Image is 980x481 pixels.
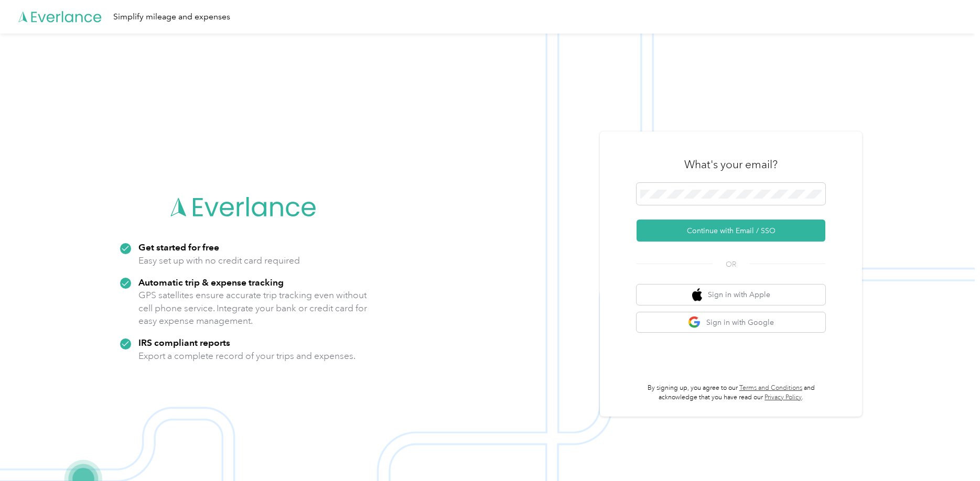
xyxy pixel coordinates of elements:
img: apple logo [692,288,703,301]
div: Simplify mileage and expenses [113,10,230,24]
a: Terms and Conditions [739,384,802,392]
strong: Automatic trip & expense tracking [138,277,284,288]
strong: IRS compliant reports [138,337,230,348]
p: By signing up, you agree to our and acknowledge that you have read our . [637,384,825,402]
img: google logo [688,316,701,329]
button: google logoSign in with Google [637,312,825,333]
a: Privacy Policy [764,393,802,401]
p: Export a complete record of your trips and expenses. [138,349,356,363]
p: GPS satellites ensure accurate trip tracking even without cell phone service. Integrate your bank... [138,289,368,327]
button: apple logoSign in with Apple [637,285,825,305]
button: Continue with Email / SSO [637,220,825,242]
p: Easy set up with no credit card required [138,254,300,267]
span: OR [713,259,749,270]
strong: Get started for free [138,242,219,253]
h3: What's your email? [684,157,778,172]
